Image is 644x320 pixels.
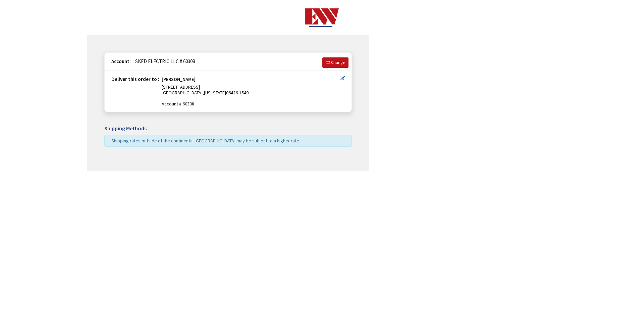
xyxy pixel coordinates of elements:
span: Shipping rates outside of the continental [GEOGRAPHIC_DATA] may be subject to a higher rate. [111,138,300,144]
a: Change [322,57,348,67]
span: Change [331,60,344,65]
span: [STREET_ADDRESS] [162,84,200,90]
span: SKED ELECTRIC LLC # 60308 [132,58,195,64]
span: 06426-1549 [226,90,249,96]
span: Account # 60308 [162,101,340,107]
strong: Deliver this order to : [111,76,159,82]
img: Electrical Wholesalers, Inc. [305,8,339,27]
span: [GEOGRAPHIC_DATA], [162,90,204,96]
strong: [PERSON_NAME] [162,77,196,84]
h5: Shipping Methods [104,126,352,132]
strong: Account: [111,58,131,64]
span: [US_STATE] [204,90,226,96]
